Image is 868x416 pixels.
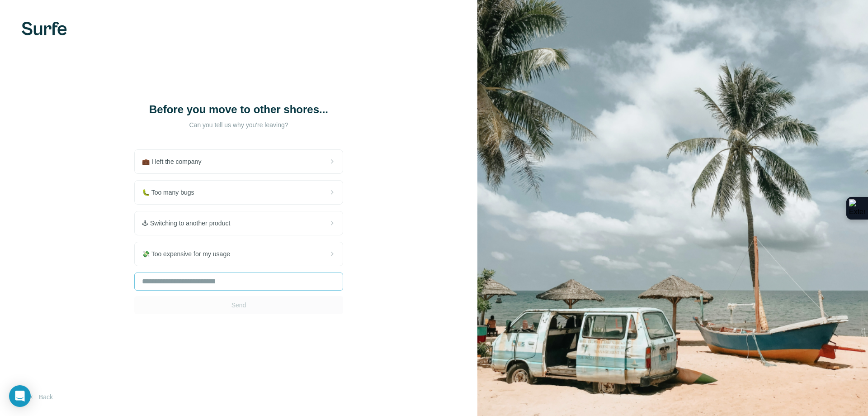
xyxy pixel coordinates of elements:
[9,385,31,407] div: Open Intercom Messenger
[142,157,208,166] span: 💼 I left the company
[849,199,865,217] img: Extension Icon
[142,249,237,258] span: 💸 Too expensive for my usage
[148,120,329,129] p: Can you tell us why you're leaving?
[148,102,329,117] h1: Before you move to other shores...
[22,22,67,35] img: Surfe's logo
[22,389,59,405] button: Back
[142,219,237,228] span: 🕹 Switching to another product
[142,188,202,197] span: 🐛 Too many bugs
